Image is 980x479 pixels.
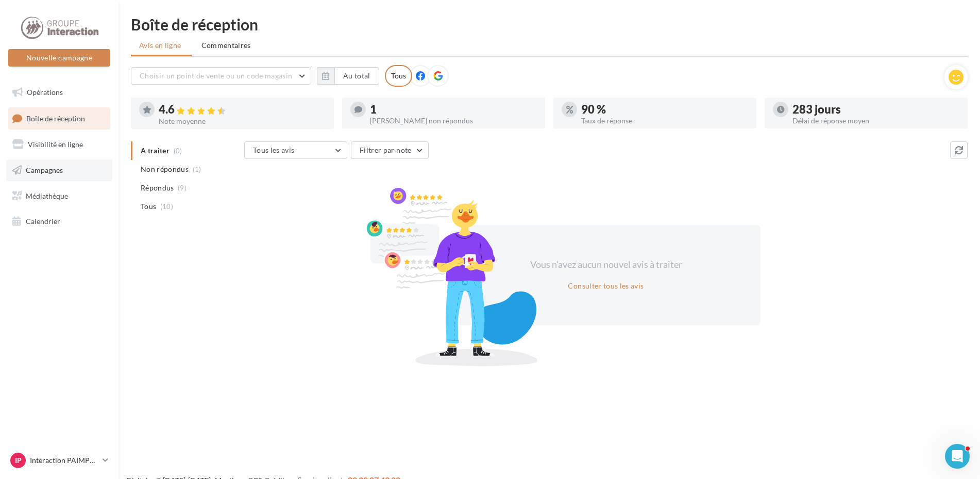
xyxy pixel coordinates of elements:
[131,17,968,32] div: Boîte de réception
[945,444,970,469] iframe: Intercom live chat
[6,134,112,155] a: Visibilité en ligne
[253,146,295,154] span: Tous les avis
[370,117,537,124] div: [PERSON_NAME] non répondus
[581,117,748,124] div: Taux de réponse
[28,140,83,149] span: Visibilité en ligne
[351,141,429,159] button: Filtrer par note
[141,183,174,193] span: Répondus
[178,184,187,192] span: (9)
[6,159,112,181] a: Campagnes
[244,141,347,159] button: Tous les avis
[6,185,112,207] a: Médiathèque
[201,41,251,50] span: Commentaires
[334,67,379,85] button: Au total
[193,165,201,173] span: (1)
[27,88,63,97] span: Opérations
[317,67,379,85] button: Au total
[141,201,156,212] span: Tous
[159,104,326,116] div: 4.6
[26,217,60,226] span: Calendrier
[26,191,68,200] span: Médiathèque
[131,67,311,85] button: Choisir un point de vente ou un code magasin
[6,107,112,130] a: Boîte de réception
[160,202,173,211] span: (10)
[159,118,326,125] div: Note moyenne
[26,166,63,174] span: Campagnes
[792,117,959,124] div: Délai de réponse moyen
[581,104,748,115] div: 90 %
[564,280,648,292] button: Consulter tous les avis
[15,455,22,466] span: IP
[141,164,189,174] span: Non répondus
[8,49,110,67] button: Nouvelle campagne
[26,114,85,122] span: Boîte de réception
[30,455,98,466] p: Interaction PAIMPOL
[6,211,112,232] a: Calendrier
[6,82,112,103] a: Opérations
[8,451,110,470] a: IP Interaction PAIMPOL
[385,65,412,87] div: Tous
[792,104,959,115] div: 283 jours
[140,71,292,80] span: Choisir un point de vente ou un code magasin
[370,104,537,115] div: 1
[517,258,695,272] div: Vous n'avez aucun nouvel avis à traiter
